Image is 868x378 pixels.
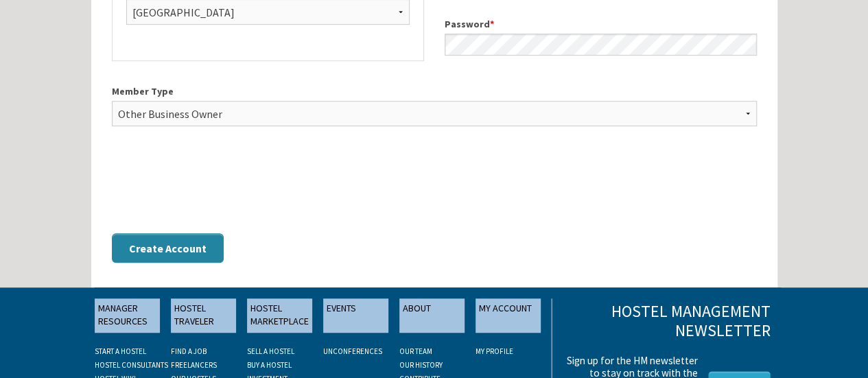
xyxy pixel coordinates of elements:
[171,360,217,370] a: FREELANCERS
[112,158,320,212] iframe: reCAPTCHA
[95,298,160,333] a: MANAGER RESOURCES
[323,298,388,333] a: EVENTS
[476,346,513,356] a: My Profile
[562,302,770,342] h3: Hostel Management Newsletter
[112,233,224,263] button: Create Account
[95,346,146,356] a: START A HOSTEL
[399,346,432,356] a: OUR TEAM
[399,360,443,370] a: OUR HISTORY
[247,298,312,333] a: HOSTEL MARKETPLACE
[247,360,292,370] a: BUY A HOSTEL
[445,17,757,32] label: Password
[171,346,207,356] a: FIND A JOB
[490,18,494,30] span: This field is required.
[95,360,168,370] a: HOSTEL CONSULTANTS
[247,346,294,356] a: SELL A HOSTEL
[323,346,382,356] a: UNCONFERENCES
[399,298,465,333] a: ABOUT
[112,84,757,99] label: Member Type
[171,298,236,333] a: HOSTEL TRAVELER
[476,298,541,333] a: MY ACCOUNT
